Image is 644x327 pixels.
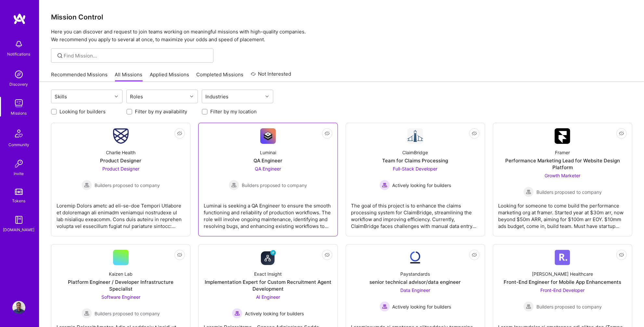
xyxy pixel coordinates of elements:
img: Builders proposed to company [523,301,534,312]
div: Performance Marketing Lead for Website Design Platform [498,157,627,171]
img: Community [11,126,27,141]
div: The goal of this project is to enhance the claims processing system for ClaimBridge, streamlining... [351,197,480,230]
i: icon Chevron [190,95,193,98]
div: Implementation Expert for Custom Recruitment Agent Development [204,279,332,292]
a: Company LogoCharlie HealthProduct DesignerProduct Designer Builders proposed to companyBuilders p... [57,128,185,231]
i: icon EyeClosed [325,252,330,258]
div: Missions [11,110,27,117]
span: Actively looking for builders [245,310,304,317]
img: User Avatar [12,301,25,314]
img: Builders proposed to company [82,180,92,190]
a: Not Interested [251,70,291,82]
div: Front-End Engineer for Mobile App Enhancements [504,279,621,285]
a: Recommended Missions [51,71,108,82]
img: Company Logo [407,250,423,265]
img: Company Logo [407,128,423,144]
i: icon Chevron [115,95,118,98]
i: icon EyeClosed [472,131,477,136]
span: Actively looking for builders [393,303,451,310]
img: Actively looking for builders [232,308,242,319]
span: Growth Marketer [545,173,580,178]
a: Company LogoClaimBridgeTeam for Claims ProcessingFull-Stack Developer Actively looking for builde... [351,128,480,231]
div: [DOMAIN_NAME] [3,226,35,233]
span: Software Engineer [101,294,140,300]
span: Product Designer [102,166,139,171]
div: Luminai is seeking a QA Engineer to ensure the smooth functioning and reliability of production w... [204,197,332,230]
a: Company LogoLuminaiQA EngineerQA Engineer Builders proposed to companyBuilders proposed to compan... [204,128,332,231]
span: Builders proposed to company [242,182,307,189]
label: Filter by my availability [135,108,187,115]
a: Applied Missions [150,71,189,82]
img: Company Logo [555,250,570,265]
span: Builders proposed to company [536,189,602,195]
a: Completed Missions [197,71,244,82]
div: Kaizen Lab [109,270,133,277]
img: Actively looking for builders [380,180,390,190]
a: All Missions [115,71,143,82]
div: Team for Claims Processing [382,157,448,164]
img: Company Logo [260,128,276,144]
div: Product Designer [100,157,141,164]
div: senior technical advisor/data engineer [370,279,461,285]
span: QA Engineer [255,166,281,171]
h3: Mission Control [51,13,632,21]
div: QA Engineer [253,157,282,164]
div: Paystandards [401,270,430,277]
i: icon SearchGrey [56,52,64,59]
input: Find Mission... [64,52,209,59]
i: icon Chevron [265,95,269,98]
img: guide book [12,213,25,226]
img: discovery [12,68,25,81]
img: Company Logo [555,128,570,144]
div: Invite [14,170,24,177]
div: Notifications [7,51,31,57]
span: Builders proposed to company [95,182,160,189]
div: Exact Insight [254,270,282,277]
span: Full-Stack Developer [393,166,438,171]
i: icon EyeClosed [177,131,182,136]
img: Builders proposed to company [82,308,92,319]
span: AI Engineer [256,294,280,300]
div: Charlie Health [106,149,135,156]
i: icon EyeClosed [472,252,477,258]
img: bell [12,38,25,51]
img: Builders proposed to company [229,180,239,190]
div: Looking for someone to come build the performance marketing org at framer. Started year at $30m a... [498,197,627,230]
span: Builders proposed to company [536,303,602,310]
div: Industries [204,92,230,101]
label: Looking for builders [59,108,106,115]
div: Community [8,141,29,148]
img: Company Logo [113,128,129,144]
img: tokens [15,189,23,195]
a: User Avatar [11,301,27,314]
span: Front-End Developer [540,287,585,293]
div: Discovery [10,81,28,88]
img: Builders proposed to company [523,187,534,197]
img: logo [13,13,26,25]
a: Company LogoFramerPerformance Marketing Lead for Website Design PlatformGrowth Marketer Builders ... [498,128,627,231]
i: icon EyeClosed [325,131,330,136]
span: Data Engineer [400,287,430,293]
i: icon EyeClosed [177,252,182,258]
div: Roles [129,92,145,101]
div: [PERSON_NAME] Healthcare [532,270,593,277]
img: Invite [12,157,25,170]
div: ClaimBridge [403,149,428,156]
img: Actively looking for builders [380,301,390,312]
div: Loremip Dolors ametc ad eli-se-doe Tempori Utlabore et doloremagn ali enimadm veniamqui nostrudex... [57,197,185,230]
i: icon EyeClosed [619,252,624,258]
span: Builders proposed to company [95,310,160,317]
div: Tokens [12,197,26,204]
img: teamwork [12,97,25,110]
div: Luminai [260,149,276,156]
div: Platform Engineer / Developer Infrastructure Specialist [57,279,185,292]
label: Filter by my location [210,108,257,115]
i: icon EyeClosed [619,131,624,136]
div: Skills [53,92,69,101]
div: Framer [555,149,570,156]
img: Company Logo [260,250,276,265]
span: Actively looking for builders [393,182,451,189]
p: Here you can discover and request to join teams working on meaningful missions with high-quality ... [51,28,632,44]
